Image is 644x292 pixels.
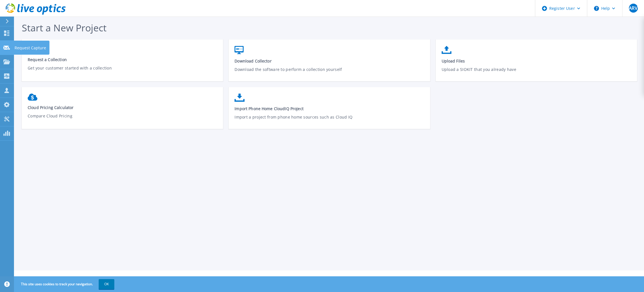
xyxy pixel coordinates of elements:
[235,114,424,127] p: Import a project from phone home sources such as Cloud IQ
[629,6,637,10] span: ARV
[22,91,223,130] a: Cloud Pricing CalculatorCompare Cloud Pricing
[28,105,217,110] span: Cloud Pricing Calculator
[15,41,46,55] p: Request Capture
[442,66,631,79] p: Upload a SIOKIT that you already have
[235,106,424,111] span: Import Phone Home CloudIQ Project
[235,58,424,64] span: Download Collector
[235,66,424,79] p: Download the software to perform a collection yourself
[99,279,114,289] button: OK
[22,43,223,82] a: Request a CollectionGet your customer started with a collection
[22,21,106,34] span: Start a New Project
[436,43,637,83] a: Upload FilesUpload a SIOKIT that you already have
[28,57,217,62] span: Request a Collection
[442,58,631,64] span: Upload Files
[15,279,114,289] span: This site uses cookies to track your navigation.
[28,113,217,126] p: Compare Cloud Pricing
[28,65,217,78] p: Get your customer started with a collection
[229,43,430,83] a: Download CollectorDownload the software to perform a collection yourself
